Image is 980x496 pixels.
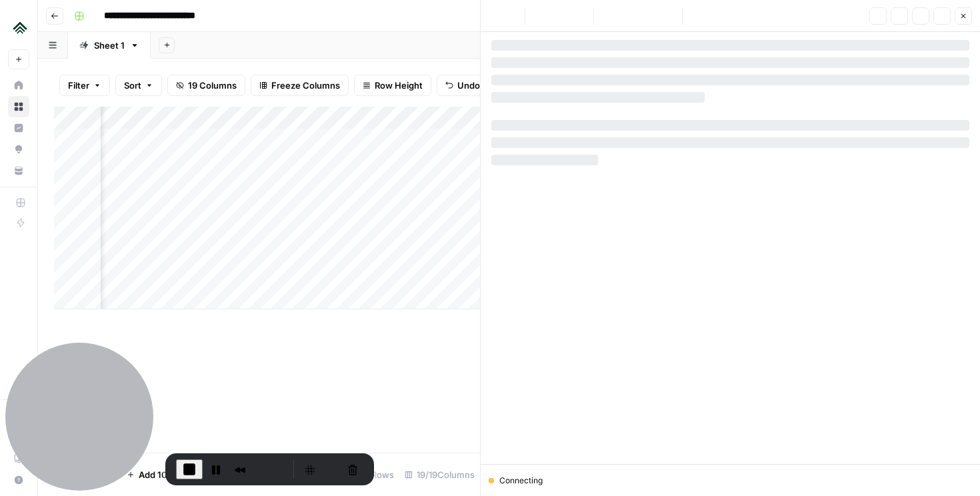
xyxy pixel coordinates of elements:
[349,464,399,485] div: 7 Rows
[8,15,32,39] img: Uplisting Logo
[68,79,89,92] span: Filter
[8,139,29,160] a: Opportunities
[124,79,141,92] span: Sort
[375,79,423,92] span: Row Height
[94,39,125,52] div: Sheet 1
[8,117,29,139] a: Insights
[457,79,480,92] span: Undo
[167,75,245,96] button: 19 Columns
[354,75,431,96] button: Row Height
[8,160,29,181] a: Your Data
[8,11,29,44] button: Workspace: Uplisting
[251,75,349,96] button: Freeze Columns
[59,75,110,96] button: Filter
[119,464,200,485] button: Add 10 Rows
[399,464,480,485] div: 19/19 Columns
[68,32,151,59] a: Sheet 1
[8,96,29,117] a: Browse
[8,75,29,96] a: Home
[188,79,237,92] span: 19 Columns
[115,75,162,96] button: Sort
[271,79,340,92] span: Freeze Columns
[489,475,972,487] div: Connecting
[437,75,489,96] button: Undo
